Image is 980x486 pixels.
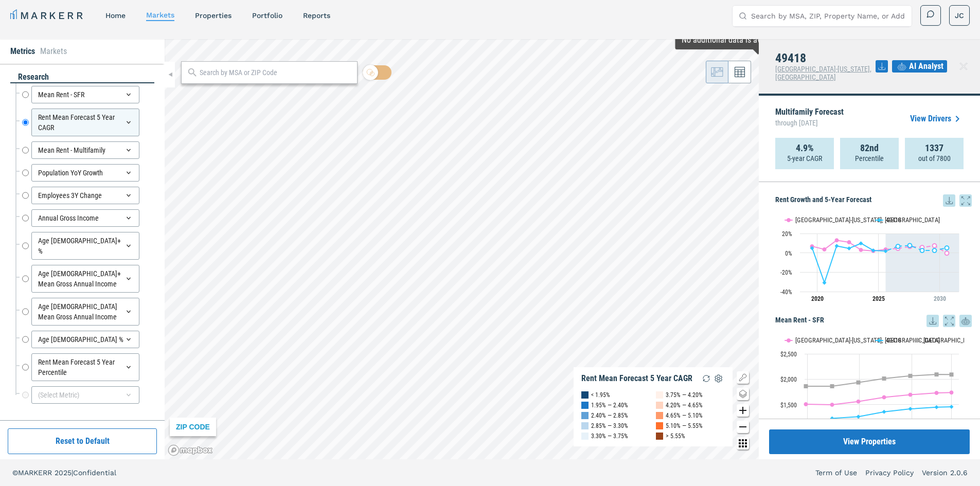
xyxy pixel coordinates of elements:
div: Employees 3Y Change [31,187,139,204]
path: Thursday, 14 Dec, 19:00, 1,414.83. 49418. [908,407,913,411]
input: Search by MSA or ZIP Code [200,67,352,78]
path: Monday, 29 Jul, 20:00, -0.29. Grand Rapids-Wyoming, MI. [945,251,949,255]
path: Monday, 14 Jul, 20:00, 1,736.57. Grand Rapids-Wyoming, MI. [950,390,954,394]
div: research [10,71,154,83]
path: Tuesday, 14 Dec, 19:00, 1,559.81. Grand Rapids-Wyoming, MI. [857,400,861,404]
text: $2,000 [780,376,797,383]
path: Monday, 14 Jul, 20:00, 1,456.59. 49418. [950,405,954,409]
div: Rent Mean Forecast 5 Year Percentile [31,353,139,381]
text: 20% [782,230,792,238]
text: -20% [780,269,792,276]
a: properties [195,11,231,20]
path: Tuesday, 14 Dec, 19:00, 1,935.87. USA. [857,380,861,384]
div: 2.85% — 3.30% [591,421,628,431]
a: View Drivers [910,113,964,125]
a: View Properties [769,429,970,454]
p: out of 7800 [918,153,951,164]
div: Rent Growth and 5-Year Forecast. Highcharts interactive chart. [775,207,972,310]
text: 0% [785,250,792,257]
strong: 4.9% [796,143,814,153]
text: [GEOGRAPHIC_DATA]-[US_STATE], [GEOGRAPHIC_DATA] [795,216,940,224]
div: 3.30% — 3.75% [591,431,628,441]
div: < 1.95% [591,390,610,400]
path: Wednesday, 14 Dec, 19:00, 1,644.51. Grand Rapids-Wyoming, MI. [882,395,886,399]
path: Wednesday, 14 Dec, 19:00, 2,012.83. USA. [882,376,886,381]
text: [GEOGRAPHIC_DATA] [923,336,978,344]
a: reports [303,11,330,20]
svg: Interactive chart [775,327,964,456]
path: Tuesday, 29 Jul, 20:00, 1.76. 49418. [884,249,888,253]
path: Saturday, 14 Dec, 19:00, 1,861.46. USA. [804,384,808,388]
button: Show Grand Rapids-Wyoming, MI [785,216,865,224]
path: Monday, 29 Jul, 20:00, 4.9. 49418. [810,246,814,250]
li: Markets [40,45,67,58]
svg: Interactive chart [775,207,964,310]
button: JC [949,5,970,26]
a: Term of Use [815,467,857,478]
button: Show/Hide Legend Map Button [737,371,749,384]
a: MARKERR [10,8,85,23]
div: Annual Gross Income [31,209,139,227]
span: through [DATE] [775,116,844,130]
a: Privacy Policy [865,467,914,478]
text: $1,500 [780,402,797,409]
div: Rent Mean Forecast 5 Year CAGR [31,109,139,136]
path: Thursday, 14 Dec, 19:00, 2,065.6. USA. [908,374,913,378]
path: Saturday, 29 Jul, 20:00, 2.97. Grand Rapids-Wyoming, MI. [859,248,863,252]
div: Age [DEMOGRAPHIC_DATA]+ Mean Gross Annual Income [31,265,139,293]
path: Saturday, 14 Dec, 19:00, 1,448.61. 49418. [935,405,939,409]
p: Percentile [855,153,884,164]
path: Thursday, 29 Jul, 20:00, 7.16. 49418. [835,244,839,248]
span: Confidential [73,469,116,477]
g: 49418, line 4 of 4 with 5 data points. [896,243,949,253]
tspan: 2030 [934,295,946,302]
span: MARKERR [18,469,55,477]
text: $2,500 [780,351,797,358]
strong: 82nd [860,143,879,153]
div: 4.20% — 4.65% [666,400,703,410]
h5: Rent Growth and 5-Year Forecast [775,194,972,207]
path: Thursday, 29 Jul, 20:00, 7.69. 49418. [908,243,912,247]
a: Version 2.0.6 [922,467,968,478]
h4: 49418 [775,51,876,65]
span: [GEOGRAPHIC_DATA]-[US_STATE], [GEOGRAPHIC_DATA] [775,65,871,81]
a: Mapbox logo [168,444,213,456]
strong: 1337 [925,143,943,153]
path: Thursday, 29 Jul, 20:00, 12.93. Grand Rapids-Wyoming, MI. [835,238,839,242]
path: Monday, 29 Jul, 20:00, 2.52. 49418. [871,248,876,253]
div: Age [DEMOGRAPHIC_DATA] % [31,331,139,348]
div: 3.75% — 4.20% [666,390,703,400]
button: AI Analyst [892,60,947,73]
div: Age [DEMOGRAPHIC_DATA] Mean Gross Annual Income [31,298,139,326]
a: markets [146,11,174,19]
path: Wednesday, 29 Jul, 20:00, -30.8. 49418. [823,280,827,284]
path: Friday, 29 Jul, 20:00, 11.01. Grand Rapids-Wyoming, MI. [847,240,851,244]
span: © [12,469,18,477]
div: 5.10% — 5.55% [666,421,703,431]
path: Monday, 14 Jul, 20:00, 2,091.61. USA. [950,372,954,376]
path: Thursday, 14 Dec, 19:00, 1,693.99. Grand Rapids-Wyoming, MI. [908,392,913,397]
path: Saturday, 29 Jul, 20:00, 2.51. 49418. [920,248,924,253]
path: Monday, 14 Dec, 19:00, 1,496.38. Grand Rapids-Wyoming, MI. [830,403,834,407]
path: Wednesday, 29 Jul, 20:00, 6.79. 49418. [896,244,900,248]
path: Sunday, 29 Jul, 20:00, 7.43. Grand Rapids-Wyoming, MI. [933,243,937,247]
path: Wednesday, 14 Dec, 19:00, 1,357.08. 49418. [882,410,886,414]
a: home [105,11,126,20]
p: 5-year CAGR [787,153,822,164]
text: -40% [780,289,792,296]
button: Change style map button [737,388,749,400]
path: Tuesday, 14 Dec, 19:00, 1,260.87. 49418. [857,415,861,419]
div: Mean Rent - SFR. Highcharts interactive chart. [775,327,972,456]
path: Sunday, 29 Jul, 20:00, 2.5. 49418. [933,248,937,253]
span: JC [955,10,964,21]
div: Rent Mean Forecast 5 Year CAGR [581,373,692,384]
button: Zoom in map button [737,404,749,417]
h5: Mean Rent - SFR [775,315,972,327]
div: Age [DEMOGRAPHIC_DATA]+ % [31,232,139,260]
div: Mean Rent - Multifamily [31,141,139,159]
button: Show 49418 [876,216,902,224]
path: Saturday, 29 Jul, 20:00, 9.79. 49418. [859,241,863,245]
p: Multifamily Forecast [775,108,844,130]
path: Friday, 29 Jul, 20:00, 4.6. 49418. [847,246,851,250]
div: 1.95% — 2.40% [591,400,628,410]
